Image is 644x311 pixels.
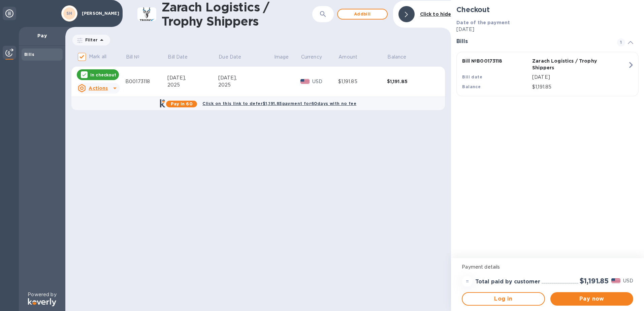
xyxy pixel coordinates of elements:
span: Bill № [126,54,149,61]
p: Image [274,54,289,61]
div: = [462,276,473,287]
p: [PERSON_NAME] [82,11,116,16]
h2: Checkout [456,5,639,14]
div: $1,191.85 [338,78,387,85]
b: Balance [462,84,481,89]
b: Click to hide [420,11,451,17]
button: Log in [462,292,545,306]
button: Pay now [550,292,633,306]
p: $1,191.85 [532,83,627,91]
span: Pay now [556,295,628,303]
p: USD [623,277,633,284]
b: Date of the payment [456,20,510,25]
div: [DATE], [218,74,273,81]
p: Zarach Logistics / Trophy Shippers [532,58,600,71]
b: Click on this link to defer $1,191.85 payment for 60 days with no fee [202,101,356,106]
b: SH [66,11,72,16]
span: Balance [387,54,415,61]
span: Amount [339,54,366,61]
button: Bill №B00173118Zarach Logistics / Trophy ShippersBill date[DATE]Balance$1,191.85 [456,52,639,96]
h3: Bills [456,38,609,45]
button: Addbill [337,9,388,20]
b: Bill date [462,74,482,79]
p: Balance [387,54,406,61]
p: Bill Date [168,54,188,61]
p: Due Date [219,54,241,61]
u: Actions [89,85,108,91]
span: 1 [617,38,625,46]
p: Pay [24,32,60,39]
span: Due Date [219,54,250,61]
span: Log in [468,295,539,303]
p: Filter [83,37,98,43]
img: USD [300,79,310,84]
div: [DATE], [167,74,218,81]
b: Bills [24,52,34,57]
p: Amount [339,54,357,61]
img: Logo [28,298,56,306]
div: 2025 [218,81,273,89]
b: Pay in 60 [171,101,193,106]
p: Bill № B00173118 [462,58,529,64]
p: Currency [301,54,322,61]
img: USD [611,278,620,283]
p: Mark all [89,53,106,60]
div: 2025 [167,81,218,89]
p: [DATE] [532,74,627,81]
span: Add bill [343,10,382,18]
h3: Total paid by customer [475,279,540,285]
div: B00173118 [125,78,167,85]
div: $1,191.85 [387,78,436,85]
span: Bill Date [168,54,196,61]
h2: $1,191.85 [580,277,609,285]
p: Payment details [462,264,633,271]
p: In checkout [90,72,116,78]
p: [DATE] [456,26,639,33]
p: Powered by [28,291,56,298]
p: Bill № [126,54,140,61]
p: USD [312,78,338,85]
